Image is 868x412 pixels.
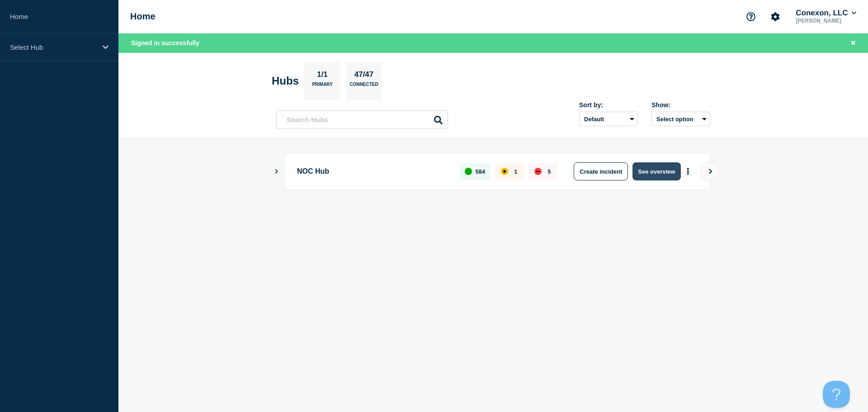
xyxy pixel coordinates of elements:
[297,162,449,180] p: NOC Hub
[476,168,486,175] p: 584
[312,82,333,91] p: Primary
[534,168,542,175] div: down
[351,70,377,82] p: 47/47
[547,168,551,175] p: 5
[651,112,710,126] button: Select option
[514,168,517,175] p: 1
[501,168,508,175] div: affected
[10,43,97,51] p: Select Hub
[651,101,710,109] div: Show:
[130,11,156,22] h1: Home
[794,9,858,18] button: Conexon, LLC
[766,7,785,26] button: Account settings
[741,7,760,26] button: Support
[701,162,719,180] button: View
[276,110,448,129] input: Search Hubs
[682,163,694,180] button: More actions
[349,82,378,91] p: Connected
[848,38,859,48] button: Close banner
[465,168,472,175] div: up
[314,70,331,82] p: 1/1
[131,39,199,47] span: Signed in successfully
[574,162,628,180] button: Create incident
[274,168,279,175] button: Show Connected Hubs
[823,381,850,408] iframe: Help Scout Beacon - Open
[794,18,858,24] p: [PERSON_NAME]
[632,162,680,180] button: See overview
[579,112,638,126] select: Sort by
[579,101,638,109] div: Sort by:
[272,75,299,87] h2: Hubs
